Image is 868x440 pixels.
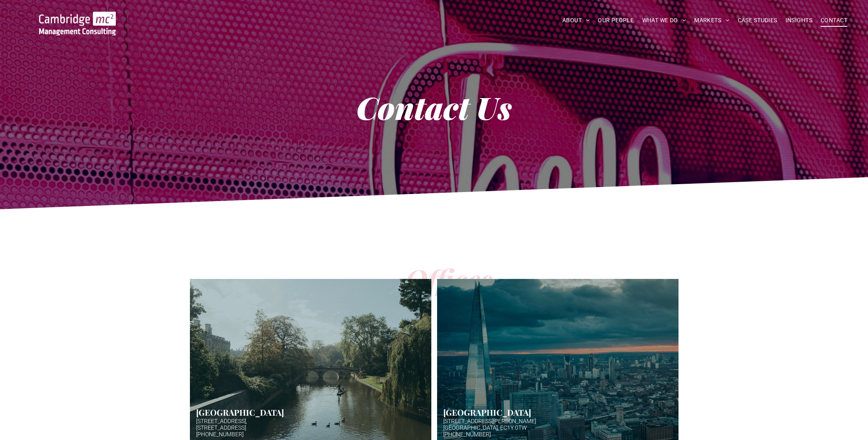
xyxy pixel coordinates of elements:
[356,87,469,128] strong: Contact
[734,14,781,27] a: CASE STUDIES
[638,14,690,27] a: WHAT WE DO
[690,14,733,27] a: MARKETS
[476,87,512,128] strong: Us
[39,13,116,21] a: Your Business Transformed | Cambridge Management Consulting
[39,12,116,35] img: Go to Homepage
[405,260,492,298] span: Offices
[594,14,638,27] a: OUR PEOPLE
[558,14,594,27] a: ABOUT
[817,14,852,27] a: CONTACT
[781,14,817,27] a: INSIGHTS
